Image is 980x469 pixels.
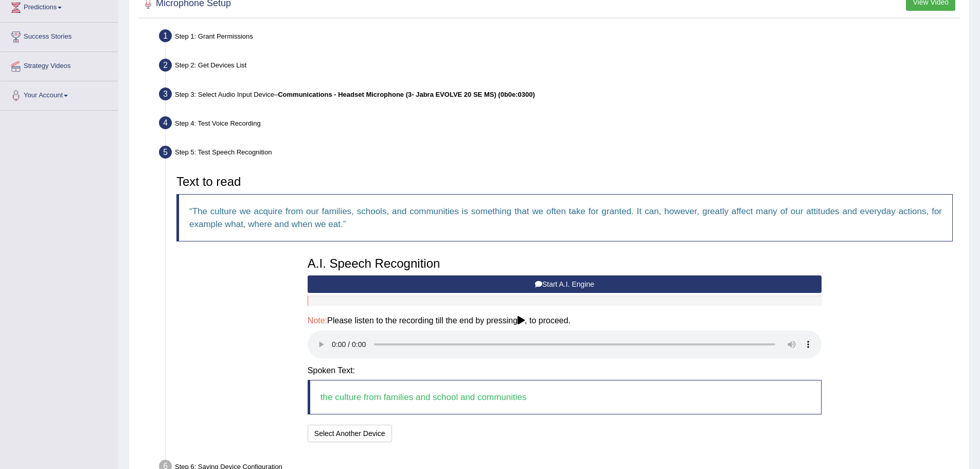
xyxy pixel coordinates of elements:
span: Note: [308,316,327,325]
div: Step 4: Test Voice Recording [154,113,965,136]
q: The culture we acquire from our families, schools, and communities is something that we often tak... [189,206,942,229]
blockquote: the culture from families and school and communities [308,380,822,414]
b: Communications - Headset Microphone (3- Jabra EVOLVE 20 SE MS) (0b0e:0300) [278,91,535,98]
span: – [274,91,535,98]
h4: Please listen to the recording till the end by pressing , to proceed. [308,316,822,325]
h4: Spoken Text: [308,366,822,375]
a: Success Stories [1,23,118,48]
a: Strategy Videos [1,52,118,78]
h3: Text to read [176,175,953,188]
div: Step 1: Grant Permissions [154,26,965,49]
div: Step 5: Test Speech Recognition [154,143,965,165]
div: Step 2: Get Devices List [154,56,965,78]
button: Select Another Device [308,425,392,442]
button: Start A.I. Engine [308,275,822,293]
h3: A.I. Speech Recognition [308,257,822,270]
a: Your Account [1,81,118,107]
div: Step 3: Select Audio Input Device [154,84,965,107]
